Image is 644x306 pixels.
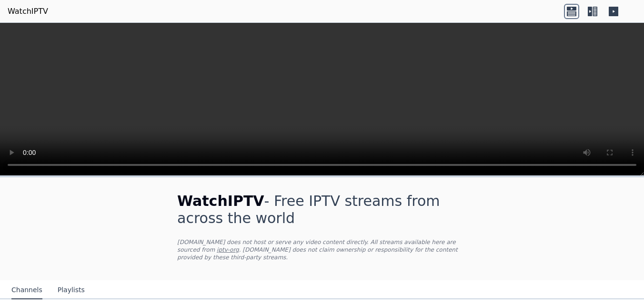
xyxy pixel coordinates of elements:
[177,193,467,227] h1: - Free IPTV streams from across the world
[217,246,239,253] a: iptv-org
[177,193,264,209] span: WatchIPTV
[11,281,42,299] button: Channels
[8,6,48,17] a: WatchIPTV
[58,281,85,299] button: Playlists
[177,238,467,261] p: [DOMAIN_NAME] does not host or serve any video content directly. All streams available here are s...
